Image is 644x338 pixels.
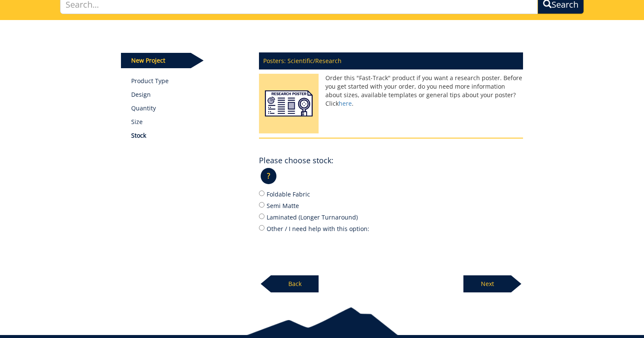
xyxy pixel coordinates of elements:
p: Posters: Scientific/Research [259,52,523,69]
h4: Please choose stock: [259,156,333,165]
p: Quantity [131,104,247,113]
p: Design [131,90,247,99]
input: Other / I need help with this option: [259,225,264,231]
label: Other / I need help with this option: [259,224,523,233]
p: Next [463,275,511,292]
label: Foldable Fabric [259,189,523,199]
a: here [339,99,352,107]
input: Foldable Fabric [259,191,264,196]
label: Semi Matte [259,201,523,210]
label: Laminated (Longer Turnaround) [259,212,523,222]
input: Semi Matte [259,202,264,208]
p: ? [261,168,276,184]
p: Order this "Fast-Track" product if you want a research poster. Before you get started with your o... [259,74,523,108]
input: Laminated (Longer Turnaround) [259,214,264,219]
p: New Project [121,53,191,68]
a: Product Type [131,77,247,85]
p: Size [131,118,247,126]
p: Back [271,275,319,292]
p: Stock [131,131,247,140]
